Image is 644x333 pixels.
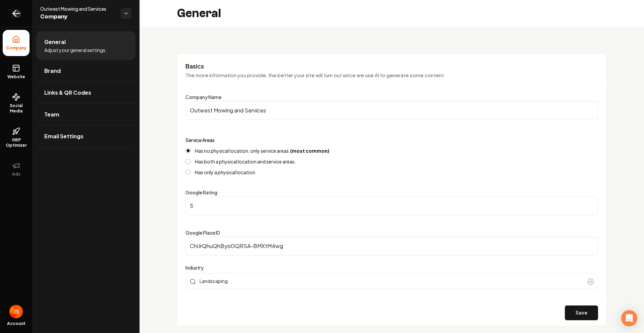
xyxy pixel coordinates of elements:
[36,104,136,125] a: Team
[44,132,84,140] span: Email Settings
[185,237,598,255] input: Google Place ID
[36,82,136,103] a: Links & QR Codes
[44,110,59,118] span: Team
[185,230,220,236] label: Google Place ID
[5,74,28,80] span: Website
[185,101,598,120] input: Company Name
[3,156,30,182] button: Ads
[185,196,598,215] input: Google Rating
[177,7,221,20] h2: General
[9,305,23,318] button: Open user button
[185,72,598,79] p: The more information you provide, the better your site will turn out since we use AI to generate ...
[44,89,91,97] span: Links & QR Codes
[621,310,637,326] div: Open Intercom Messenger
[40,5,115,12] span: Outwest Mowing and Services
[3,137,30,148] span: GBP Optimizer
[185,264,598,272] label: Industry
[36,60,136,82] a: Brand
[195,170,257,175] label: Has only a physical location.
[3,103,30,114] span: Social Media
[185,137,215,143] label: Service Areas
[565,305,598,320] button: Save
[36,126,136,147] a: Email Settings
[290,148,329,154] strong: (most common)
[9,305,23,318] img: James Shamoun
[3,122,30,153] a: GBP Optimizer
[40,12,115,21] span: Company
[3,59,30,85] a: Website
[44,67,61,75] span: Brand
[44,38,66,46] span: General
[195,159,296,164] label: Has both a physical location and service areas.
[185,62,598,70] h3: Basics
[185,94,221,100] label: Company Name
[9,172,23,177] span: Ads
[44,47,107,53] span: Adjust your general settings.
[7,321,25,326] span: Account
[3,88,30,119] a: Social Media
[185,189,217,195] label: Google Rating
[195,148,329,153] label: Has no physical location, only service areas.
[3,45,29,51] span: Company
